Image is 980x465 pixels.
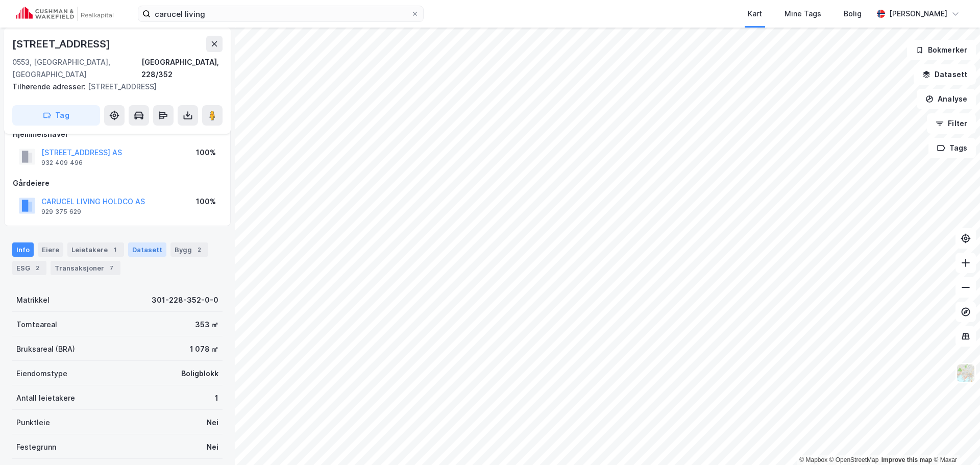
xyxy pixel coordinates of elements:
button: Tags [928,138,976,158]
div: Transaksjoner [51,261,120,275]
div: Leietakere [67,242,124,257]
div: Nei [207,417,218,429]
a: Mapbox [799,456,827,463]
div: 2 [32,263,42,273]
div: Eiere [38,242,63,257]
div: 100% [196,195,216,208]
button: Datasett [914,64,976,85]
div: Tomteareal [16,319,57,331]
img: Z [956,363,975,383]
div: [GEOGRAPHIC_DATA], 228/352 [141,56,223,81]
div: Eiendomstype [16,368,67,380]
div: Info [12,242,34,257]
div: 1 078 ㎡ [190,343,218,355]
div: 0553, [GEOGRAPHIC_DATA], [GEOGRAPHIC_DATA] [12,56,141,81]
div: 353 ㎡ [195,319,218,331]
div: Festegrunn [16,441,56,453]
button: Filter [927,113,976,134]
div: 100% [196,146,216,159]
div: Nei [207,441,218,453]
div: Boligblokk [181,368,218,380]
div: Matrikkel [16,294,50,306]
span: Tilhørende adresser: [12,82,88,91]
img: cushman-wakefield-realkapital-logo.202ea83816669bd177139c58696a8fa1.svg [16,7,113,21]
div: Datasett [128,242,166,257]
button: Tag [12,105,100,126]
a: Improve this map [881,456,932,463]
div: 929 375 629 [41,208,81,216]
div: Hjemmelshaver [13,128,222,140]
div: 932 409 496 [41,159,83,167]
div: Bolig [844,8,862,20]
div: ESG [12,261,46,275]
div: [STREET_ADDRESS] [12,36,112,52]
div: [PERSON_NAME] [889,8,947,20]
input: Søk på adresse, matrikkel, gårdeiere, leietakere eller personer [151,6,411,21]
div: 7 [106,263,116,273]
div: [STREET_ADDRESS] [12,81,214,93]
div: Antall leietakere [16,392,75,404]
button: Bokmerker [907,40,976,60]
div: 1 [110,244,120,255]
div: Bruksareal (BRA) [16,343,75,355]
div: Bygg [170,242,208,257]
div: Gårdeiere [13,177,222,189]
button: Analyse [917,89,976,109]
div: Punktleie [16,417,50,429]
div: 2 [194,244,204,255]
div: Kontrollprogram for chat [929,416,980,465]
div: Kart [748,8,762,20]
div: 1 [215,392,218,404]
div: 301-228-352-0-0 [152,294,218,306]
iframe: Chat Widget [929,416,980,465]
div: Mine Tags [785,8,821,20]
a: OpenStreetMap [829,456,879,463]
